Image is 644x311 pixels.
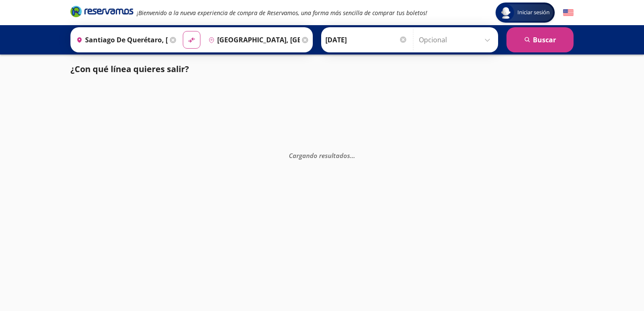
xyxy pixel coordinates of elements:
input: Opcional [419,29,494,50]
button: Buscar [506,27,574,52]
em: ¡Bienvenido a la nueva experiencia de compra de Reservamos, una forma más sencilla de comprar tus... [137,9,427,17]
input: Buscar Origen [73,29,168,50]
a: Brand Logo [70,5,133,20]
button: English [563,8,574,18]
input: Elegir Fecha [325,29,408,50]
p: ¿Con qué línea quieres salir? [70,63,189,75]
em: Cargando resultados [289,151,355,160]
i: Brand Logo [70,5,133,18]
input: Buscar Destino [205,29,300,50]
span: . [350,151,352,160]
span: . [353,151,355,160]
span: . [352,151,353,160]
span: Iniciar sesión [514,8,553,17]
